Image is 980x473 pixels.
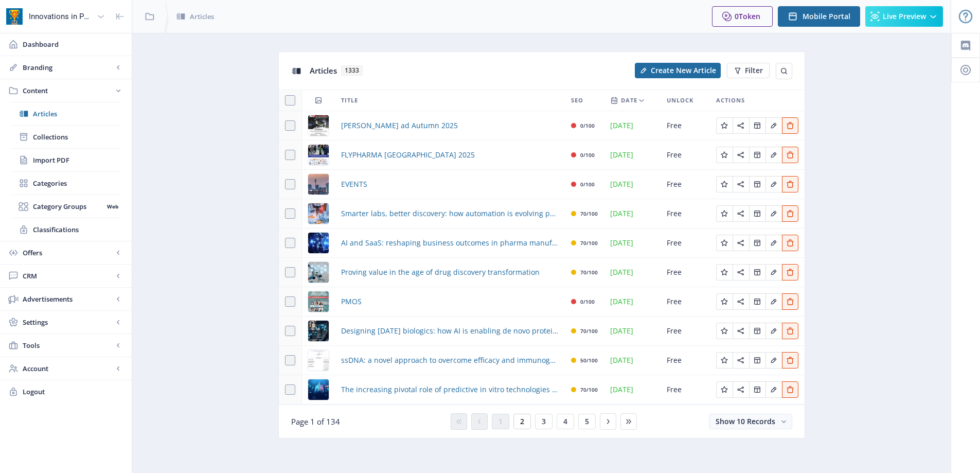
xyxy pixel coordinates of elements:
td: Free [661,375,710,405]
a: Edit page [733,120,749,130]
span: Live Preview [883,12,926,21]
span: Account [23,363,113,374]
div: Innovations in Pharmaceutical Technology (IPT) [29,5,93,28]
a: ssDNA: a novel approach to overcome efficacy and immunogenicity challenges in genetic medicines [341,354,559,366]
td: [DATE] [604,317,661,346]
a: Edit page [749,355,765,364]
td: Free [661,229,710,258]
img: img_66-1.jpg [308,174,329,195]
a: Edit page [782,384,798,394]
img: img_58-1.jpg [308,262,329,283]
span: Advertisements [23,294,113,304]
span: Articles [310,65,337,76]
a: Classifications [10,218,121,241]
a: AI and SaaS: reshaping business outcomes in pharma manufacturing [341,237,559,249]
td: Free [661,287,710,317]
a: Edit page [733,267,749,276]
a: Edit page [716,384,733,394]
a: Category GroupsWeb [10,195,121,218]
div: 70/100 [580,266,598,278]
td: Free [661,258,710,287]
img: img_68-1.jpg [308,115,329,136]
td: [DATE] [604,170,661,199]
a: Designing [DATE] biologics: how AI is enabling de novo protein discovery [341,325,559,337]
a: Edit page [716,208,733,218]
a: Edit page [716,237,733,247]
span: CRM [23,271,113,281]
span: Tools [23,340,113,351]
a: Edit page [765,149,782,159]
div: 0/100 [580,295,595,308]
td: Free [661,111,710,141]
a: Edit page [782,325,798,335]
span: Import PDF [33,155,121,165]
span: Settings [23,317,113,327]
img: img_67-1.jpg [308,145,329,165]
span: 2 [520,417,524,426]
button: 3 [535,414,553,429]
span: Categories [33,178,121,188]
span: Page 1 of 134 [291,416,340,427]
button: Filter [727,63,770,78]
a: Edit page [749,296,765,306]
a: Edit page [782,179,798,188]
a: Edit page [765,267,782,276]
a: Edit page [765,120,782,130]
span: 3 [542,417,546,426]
a: Edit page [782,267,798,276]
a: Edit page [749,120,765,130]
span: Token [739,11,760,21]
a: Articles [10,102,121,125]
a: Edit page [749,267,765,276]
a: Edit page [782,296,798,306]
td: [DATE] [604,111,661,141]
a: Edit page [733,325,749,335]
div: 50/100 [580,354,598,366]
a: Edit page [716,149,733,159]
img: img_49-1.jpg [308,350,329,371]
a: Smarter labs, better discovery: how automation is evolving pharma R&D [341,207,559,220]
span: Content [23,85,113,96]
td: [DATE] [604,199,661,229]
div: 0/100 [580,149,595,161]
span: Filter [745,66,763,75]
a: FLYPHARMA [GEOGRAPHIC_DATA] 2025 [341,149,475,161]
a: Proving value in the age of drug discovery transformation [341,266,540,278]
div: 0/100 [580,119,595,132]
td: Free [661,317,710,346]
button: 2 [513,414,531,429]
span: Show 10 Records [716,416,775,426]
a: Edit page [716,179,733,188]
img: img_39-7.jpg [308,379,329,400]
span: 1333 [341,65,363,76]
a: Edit page [733,384,749,394]
span: Title [341,94,358,107]
img: img_60-1.jpg [308,233,329,253]
a: Edit page [782,208,798,218]
a: Edit page [716,296,733,306]
a: Import PDF [10,149,121,171]
span: Logout [23,387,123,397]
a: Edit page [733,355,749,364]
a: Edit page [733,237,749,247]
td: [DATE] [604,375,661,405]
a: Edit page [733,149,749,159]
button: 4 [557,414,574,429]
button: 5 [578,414,596,429]
a: Edit page [733,296,749,306]
a: Edit page [765,384,782,394]
span: Collections [33,132,121,142]
span: Offers [23,248,113,258]
div: 0/100 [580,178,595,190]
td: Free [661,199,710,229]
span: Articles [190,11,214,22]
button: 0Token [712,6,773,27]
a: Edit page [749,237,765,247]
img: app-icon.png [6,8,23,25]
a: Edit page [749,325,765,335]
a: Edit page [782,149,798,159]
